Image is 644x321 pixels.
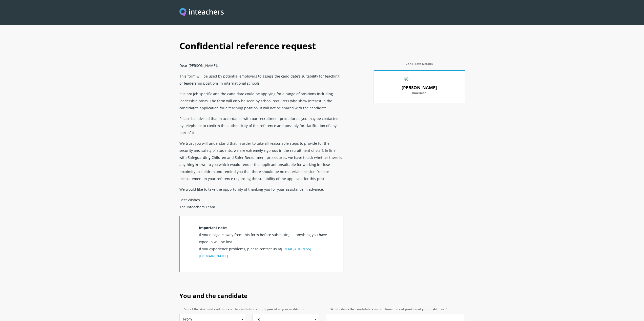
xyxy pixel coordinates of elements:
h1: Confidential reference request [179,35,465,60]
span: You and the candidate [179,291,247,300]
img: 80340 [404,77,434,81]
strong: [PERSON_NAME] [402,85,437,90]
p: We would like to take the opportunity of thanking you for your assistance in advance. [179,184,343,194]
label: Select the start and end dates of the candidate's employment at your institution: [179,307,318,314]
p: Best Wishes The Inteachers Team [179,194,343,216]
p: Dear [PERSON_NAME], [179,60,343,71]
label: What is/was the candidate's current/most recent position at your institution? [326,307,465,314]
img: Inteachers [179,8,224,17]
label: Candidate Details [374,62,465,69]
a: Visit this site's homepage [179,8,224,17]
p: This form will be used by potential employers to assess the candidate’s suitability for teaching ... [179,71,343,88]
p: It is not job specific and the candidate could be applying for a range of positions including lea... [179,88,343,113]
p: We trust you will understand that in order to take all reasonable steps to provide for the securi... [179,138,343,184]
p: If you navigate away from this form before submitting it, anything you have typed in will be lost... [199,222,337,272]
p: Please be advised that in accordance with our recruitment procedures, you may be contacted by tel... [179,113,343,138]
label: American [380,91,459,98]
strong: Important note: [199,225,227,230]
